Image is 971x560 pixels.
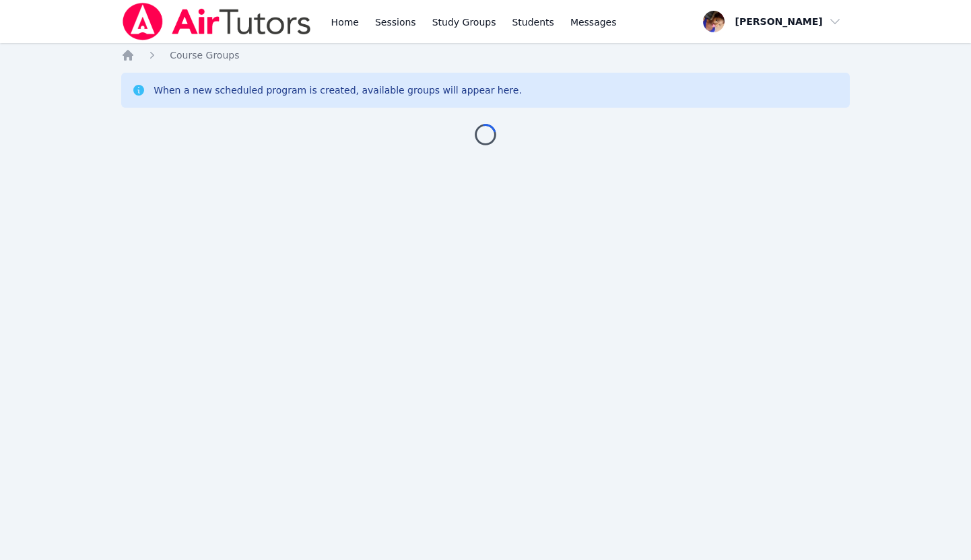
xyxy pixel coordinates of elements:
a: Course Groups [170,48,239,62]
span: Course Groups [170,50,239,61]
div: When a new scheduled program is created, available groups will appear here. [154,83,522,97]
nav: Breadcrumb [121,48,850,62]
img: Air Tutors [121,3,312,40]
span: Messages [570,15,617,29]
